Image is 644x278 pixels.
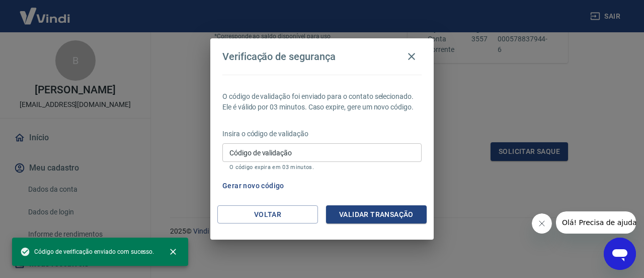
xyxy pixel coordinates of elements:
[222,129,422,139] p: Insira o código de validação
[6,7,85,15] span: Olá! Precisa de ajuda?
[222,50,336,63] h4: Verificação de segurança
[222,91,422,113] p: O código de validação foi enviado para o contato selecionado. Ele é válido por 03 minutos. Caso e...
[532,213,552,234] iframe: Fechar mensagem
[229,164,415,171] p: O código expira em 03 minutos.
[218,177,288,195] button: Gerar novo código
[20,247,154,257] span: Código de verificação enviado com sucesso.
[162,241,184,263] button: close
[556,211,636,234] iframe: Mensagem da empresa
[217,205,318,224] button: Voltar
[604,238,636,270] iframe: Botão para abrir a janela de mensagens
[326,205,427,224] button: Validar transação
